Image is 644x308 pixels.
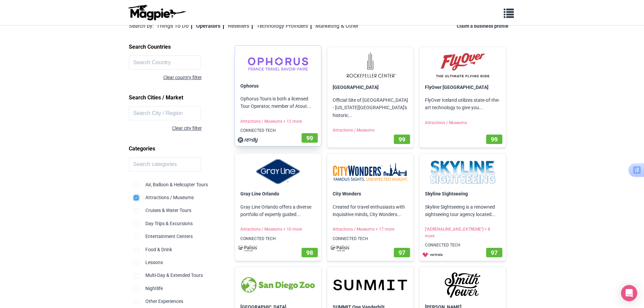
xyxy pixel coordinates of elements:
[621,285,637,301] div: Open Intercom Messenger
[134,292,220,305] div: Other Experiences
[306,249,313,256] span: 98
[157,23,192,29] a: Things To Do
[399,249,405,256] span: 97
[240,159,316,185] img: Gray Line Orlando logo
[134,175,220,188] div: Air, Balloon & Helicopter Tours
[134,188,220,201] div: Attractions / Museums
[228,23,253,29] a: Resellers
[238,245,258,252] img: uwrmtev4yfcwscorgnwl.svg
[134,201,220,214] div: Cruises & Water Tours
[235,125,321,137] p: CONNECTED TECH
[196,23,224,29] a: Operators
[420,117,506,129] p: Attractions / Museums
[129,143,225,155] h2: Categories
[235,233,321,245] p: CONNECTED TECH
[333,191,361,196] a: City Wonders
[457,23,511,29] a: Claim a business profile
[327,91,413,124] p: Official Site of [GEOGRAPHIC_DATA] - [US_STATE][GEOGRAPHIC_DATA]'s historic...
[333,159,408,185] img: City Wonders logo
[238,137,258,143] img: nqlimdq2sxj4qjvnmsjn.svg
[129,41,225,53] h2: Search Countries
[134,253,220,266] div: Lessons
[425,159,500,185] img: Skyline Sightseeing logo
[129,22,154,30] div: Search by:
[491,136,498,143] span: 99
[134,279,220,292] div: Nightlife
[129,55,201,70] input: Search Country
[420,91,506,117] p: FlyOver Iceland utilizes state-of-the-art technology to give you...
[425,272,500,298] img: Smith Tower logo
[330,245,350,252] img: uwrmtev4yfcwscorgnwl.svg
[240,191,279,196] a: Gray Line Orlando
[240,51,316,77] img: Ophorus logo
[134,227,220,240] div: Entertainment Centers
[422,251,443,258] img: ounbir3vnerptndakfen.svg
[315,23,358,29] a: Marketing & Other
[420,239,506,251] p: CONNECTED TECH
[257,23,311,29] a: Technology Providers
[425,191,468,196] a: Skyline Sightseeing
[129,106,201,120] input: Search City / Region
[327,233,413,245] p: CONNECTED TECH
[240,272,316,298] img: San Diego Zoo logo
[425,52,500,78] img: FlyOver Iceland logo
[235,223,321,235] p: Attractions / Museums + 10 more
[240,83,259,89] a: Ophorus
[327,198,413,224] p: Created for travel enthusiasts with inquisitive minds, City Wonders...
[134,266,220,279] div: Multi-Day & Extended Tours
[333,85,379,90] a: [GEOGRAPHIC_DATA]
[425,85,488,90] a: FlyOver [GEOGRAPHIC_DATA]
[306,135,313,142] span: 99
[420,223,506,242] p: ["ADRENALINE_AND_EXTREME"] + 8 more
[126,4,187,21] img: logo-ab69f6fb50320c5b225c76a69d11143b.png
[129,157,201,171] input: Search categories
[235,116,321,127] p: Attractions / Museums + 12 more
[129,124,202,132] div: Clear city filter
[134,214,220,227] div: Day Trips & Excursions
[134,240,220,253] div: Food & Drink
[420,198,506,224] p: Skyline Sightseeing is a renowned sightseeing tour agency located...
[491,249,498,256] span: 97
[333,52,408,78] img: Rockefeller Center logo
[327,223,413,235] p: Attractions / Museums + 17 more
[235,198,321,224] p: Gray Line Orlando offers a diverse portfolio of expertly guided...
[399,136,405,143] span: 99
[333,272,408,298] img: SUMMIT One Vanderbilt logo
[129,92,225,103] h2: Search Cities / Market
[235,90,321,116] p: Ophorus Tours is both a licensed Tour Operator, member of Atout...
[327,124,413,136] p: Attractions / Museums
[129,74,202,81] div: Clear country filter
